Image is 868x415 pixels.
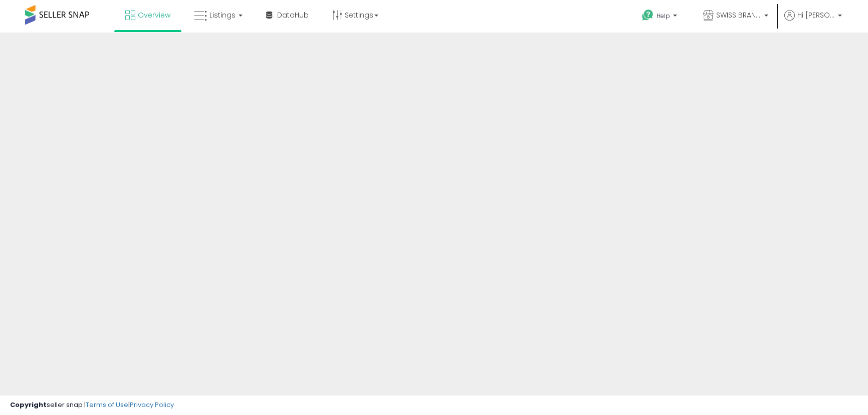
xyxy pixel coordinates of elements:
[138,10,170,20] span: Overview
[209,10,236,20] span: Listings
[277,10,309,20] span: DataHub
[634,2,687,33] a: Help
[657,12,670,20] span: Help
[10,400,47,409] strong: Copyright
[641,9,654,22] i: Get Help
[797,10,835,20] span: Hi [PERSON_NAME]
[10,400,174,410] div: seller snap | |
[784,10,842,33] a: Hi [PERSON_NAME]
[130,400,174,409] a: Privacy Policy
[716,10,761,20] span: SWISS BRANDS INC
[86,400,128,409] a: Terms of Use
